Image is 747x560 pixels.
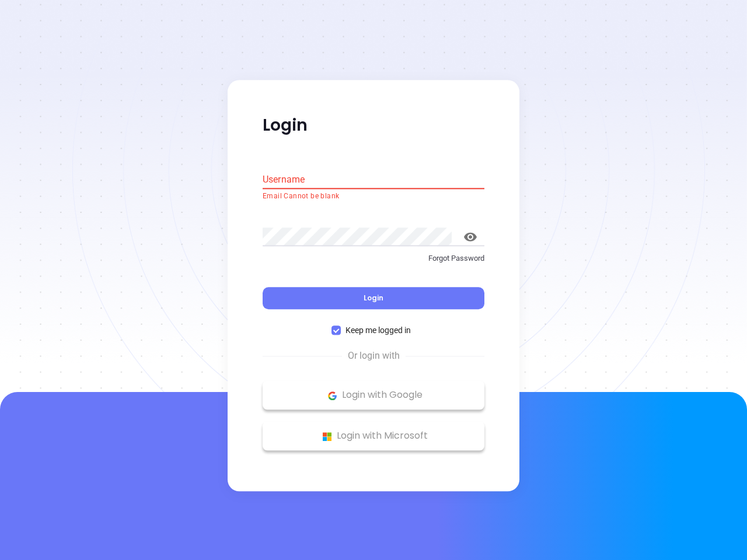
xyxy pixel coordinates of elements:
button: Microsoft Logo Login with Microsoft [263,422,484,451]
p: Forgot Password [263,253,484,264]
img: Microsoft Logo [320,429,334,444]
span: Or login with [342,349,406,363]
button: toggle password visibility [456,223,484,251]
p: Login with Google [268,387,479,404]
img: Google Logo [325,388,340,403]
span: Login [364,293,383,303]
p: Login [263,115,484,136]
button: Login [263,288,484,310]
p: Login with Microsoft [268,428,479,445]
a: Forgot Password [263,253,484,274]
p: Email Cannot be blank [263,191,484,202]
button: Google Logo Login with Google [263,381,484,410]
span: Keep me logged in [341,324,416,337]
